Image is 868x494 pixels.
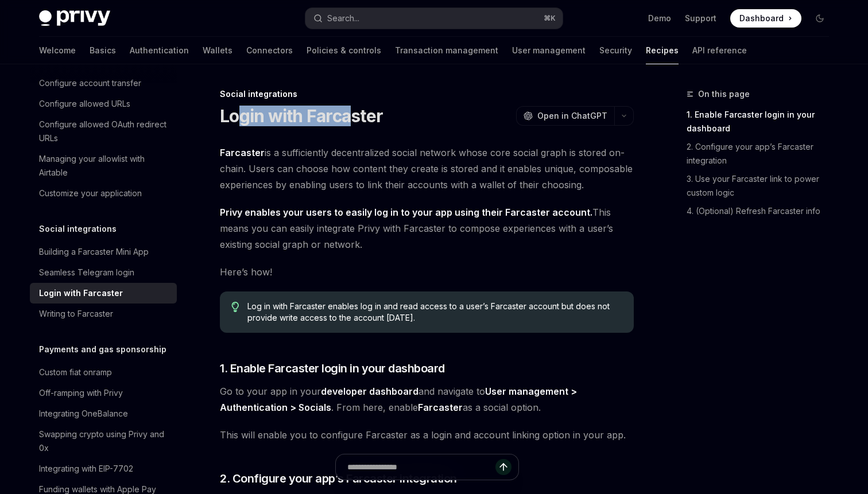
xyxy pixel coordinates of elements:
[220,204,634,252] span: This means you can easily integrate Privy with Farcaster to compose experiences with a user’s exi...
[687,138,838,170] a: 2. Configure your app’s Farcaster integration
[220,264,634,280] span: Here’s how!
[39,37,76,64] a: Welcome
[90,37,116,64] a: Basics
[39,152,170,180] div: Managing your allowlist with Airtable
[39,462,133,476] div: Integrating with EIP-7702
[646,37,679,64] a: Recipes
[220,147,265,159] a: Farcaster
[739,13,784,24] span: Dashboard
[30,383,177,403] a: Off-ramping with Privy
[220,360,445,376] span: 1. Enable Farcaster login in your dashboard
[220,427,634,443] span: This will enable you to configure Farcaster as a login and account linking option in your app.
[39,407,128,421] div: Integrating OneBalance
[220,145,634,193] span: is a sufficiently decentralized social network whose core social graph is stored on-chain. Users ...
[698,87,750,101] span: On this page
[30,283,177,304] a: Login with Farcaster
[305,8,563,29] button: Search...⌘K
[685,13,716,24] a: Support
[39,222,117,236] h5: Social integrations
[30,149,177,183] a: Managing your allowlist with Airtable
[39,245,149,259] div: Building a Farcaster Mini App
[307,37,381,64] a: Policies & controls
[537,110,607,122] span: Open in ChatGPT
[811,9,829,28] button: Toggle dark mode
[220,207,592,218] strong: Privy enables your users to easily log in to your app using their Farcaster account.
[39,10,110,26] img: dark logo
[395,37,498,64] a: Transaction management
[39,365,112,379] div: Custom fiat onramp
[327,11,359,25] div: Search...
[512,37,586,64] a: User management
[39,307,113,321] div: Writing to Farcaster
[30,424,177,458] a: Swapping crypto using Privy and 0x
[687,170,838,202] a: 3. Use your Farcaster link to power custom logic
[39,186,142,200] div: Customize your application
[648,13,671,24] a: Demo
[30,362,177,383] a: Custom fiat onramp
[599,37,632,64] a: Security
[246,37,293,64] a: Connectors
[220,383,634,415] span: Go to your app in your and navigate to . From here, enable as a social option.
[30,114,177,149] a: Configure allowed OAuth redirect URLs
[544,14,556,23] span: ⌘ K
[130,37,189,64] a: Authentication
[39,97,130,111] div: Configure allowed URLs
[30,262,177,283] a: Seamless Telegram login
[247,301,622,324] span: Log in with Farcaster enables log in and read access to a user’s Farcaster account but does not p...
[321,386,418,398] a: developer dashboard
[495,459,511,475] button: Send message
[516,106,614,126] button: Open in ChatGPT
[687,202,838,220] a: 4. (Optional) Refresh Farcaster info
[30,403,177,424] a: Integrating OneBalance
[39,286,123,300] div: Login with Farcaster
[30,242,177,262] a: Building a Farcaster Mini App
[39,427,170,455] div: Swapping crypto using Privy and 0x
[30,183,177,204] a: Customize your application
[39,118,170,145] div: Configure allowed OAuth redirect URLs
[39,76,141,90] div: Configure account transfer
[231,302,239,312] svg: Tip
[39,386,123,400] div: Off-ramping with Privy
[220,147,265,158] strong: Farcaster
[30,304,177,324] a: Writing to Farcaster
[39,266,134,279] div: Seamless Telegram login
[730,9,801,28] a: Dashboard
[39,343,166,356] h5: Payments and gas sponsorship
[30,94,177,114] a: Configure allowed URLs
[30,458,177,479] a: Integrating with EIP-7702
[220,106,383,126] h1: Login with Farcaster
[30,73,177,94] a: Configure account transfer
[220,88,634,100] div: Social integrations
[687,106,838,138] a: 1. Enable Farcaster login in your dashboard
[418,402,463,413] strong: Farcaster
[203,37,232,64] a: Wallets
[692,37,747,64] a: API reference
